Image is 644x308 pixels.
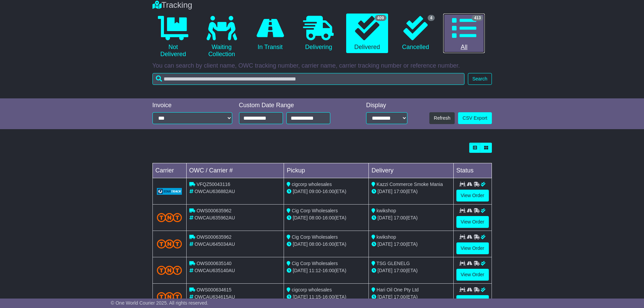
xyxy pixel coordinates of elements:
[372,293,451,301] div: (ETA)
[456,190,489,202] a: View Order
[287,188,366,195] div: - (ETA)
[309,294,321,300] span: 11:15
[249,14,291,53] a: In Transit
[196,208,232,213] span: OWS000635962
[152,62,492,70] p: You can search by client name, OWC tracking number, carrier name, carrier tracking number or refe...
[194,215,235,220] span: OWCAU635962AU
[394,241,406,247] span: 17:00
[377,182,443,187] span: Kazzi Commerce Smoke Mania
[378,268,392,273] span: [DATE]
[287,214,366,221] div: - (ETA)
[196,287,232,292] span: OWS000634615
[309,241,321,247] span: 08:00
[292,287,332,292] span: cigcorp wholesales
[111,300,209,306] span: © One World Courier 2025. All rights reserved.
[152,14,194,61] a: Not Delivered
[378,189,392,194] span: [DATE]
[394,268,406,273] span: 17:00
[472,15,483,21] span: 413
[293,189,308,194] span: [DATE]
[468,73,492,85] button: Search
[323,268,334,273] span: 16:00
[157,292,182,301] img: TNT_Domestic.png
[453,163,492,178] td: Status
[157,213,182,222] img: TNT_Domestic.png
[284,163,369,178] td: Pickup
[456,269,489,281] a: View Order
[394,189,406,194] span: 17:00
[196,261,232,266] span: OWS000635140
[377,234,396,240] span: kwikshop
[194,268,235,273] span: OWCAU635140AU
[293,241,308,247] span: [DATE]
[377,261,410,266] span: TSG GLENELG
[196,234,232,240] span: OWS000635962
[346,14,388,53] a: 409 Delivered
[394,215,406,220] span: 17:00
[293,215,308,220] span: [DATE]
[149,0,495,10] div: Tracking
[157,239,182,248] img: TNT_Domestic.png
[377,208,396,213] span: kwikshop
[372,188,451,195] div: (ETA)
[194,189,235,194] span: OWCAU636882AU
[292,208,338,213] span: Cig Corp Wholesalers
[152,163,186,178] td: Carrier
[443,14,485,53] a: 413 All
[309,215,321,220] span: 08:00
[309,189,321,194] span: 09:00
[239,102,348,109] div: Custom Date Range
[157,266,182,275] img: TNT_Domestic.png
[293,268,308,273] span: [DATE]
[368,163,453,178] td: Delivery
[372,267,451,274] div: (ETA)
[395,14,436,53] a: 4 Cancelled
[292,234,338,240] span: Cig Corp Wholesalers
[201,14,242,61] a: Waiting Collection
[375,15,386,21] span: 409
[298,14,339,53] a: Delivering
[293,294,308,300] span: [DATE]
[152,102,232,109] div: Invoice
[157,188,182,195] img: GetCarrierServiceLogo
[456,295,489,307] a: View Order
[394,294,406,300] span: 17:00
[429,112,455,124] button: Refresh
[292,182,332,187] span: cigcorp wholesales
[309,268,321,273] span: 11:12
[456,242,489,254] a: View Order
[428,15,435,21] span: 4
[186,163,284,178] td: OWC / Carrier #
[323,189,334,194] span: 16:00
[366,102,407,109] div: Display
[372,214,451,221] div: (ETA)
[456,216,489,228] a: View Order
[323,241,334,247] span: 16:00
[323,294,334,300] span: 16:00
[323,215,334,220] span: 16:00
[196,182,230,187] span: VFQZ50043116
[287,241,366,248] div: - (ETA)
[377,287,419,292] span: Hari Oil One Pty Ltd
[458,112,492,124] a: CSV Export
[194,294,235,300] span: OWCAU634615AU
[378,215,392,220] span: [DATE]
[378,241,392,247] span: [DATE]
[372,241,451,248] div: (ETA)
[287,267,366,274] div: - (ETA)
[194,241,235,247] span: OWCAU645034AU
[378,294,392,300] span: [DATE]
[287,293,366,301] div: - (ETA)
[292,261,338,266] span: Cig Corp Wholesalers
